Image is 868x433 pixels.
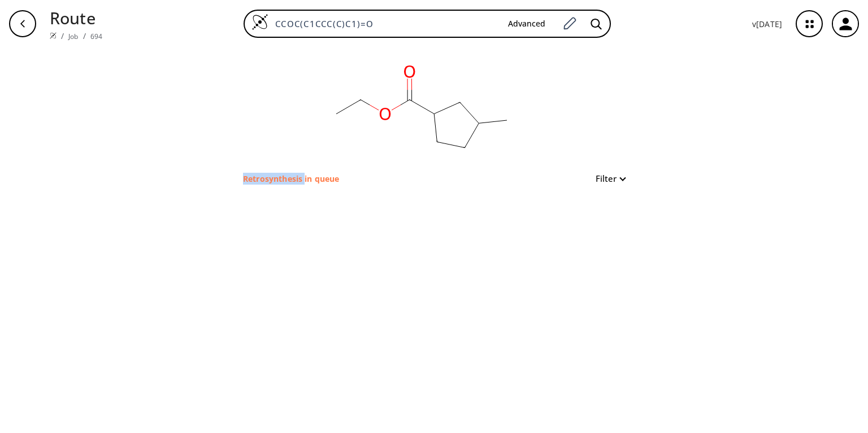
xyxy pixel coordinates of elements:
[83,30,86,42] li: /
[61,30,64,42] li: /
[268,18,499,29] input: Enter SMILES
[68,32,78,41] a: Job
[589,174,625,183] button: Filter
[251,14,268,30] img: Logo Spaya
[50,6,102,30] p: Route
[752,18,782,30] p: v [DATE]
[243,173,339,185] p: Retrosynthesis in queue
[309,47,535,172] svg: CCOC(C1CCC(C)C1)=O
[499,14,554,34] button: Advanced
[50,32,57,39] img: Spaya logo
[90,32,102,41] a: 694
